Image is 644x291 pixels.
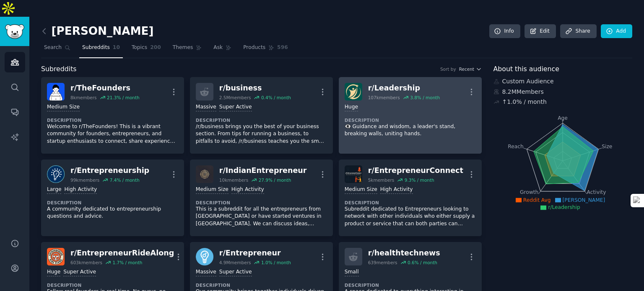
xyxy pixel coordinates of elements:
[219,268,252,276] div: Super Active
[196,186,229,194] div: Medium Size
[345,117,476,123] dt: Description
[345,282,476,288] dt: Description
[196,200,327,206] dt: Description
[64,186,97,194] div: High Activity
[129,41,164,58] a: Topics200
[219,260,251,265] div: 4.9M members
[47,165,65,183] img: Entrepreneurship
[210,41,234,58] a: Ask
[47,282,178,288] dt: Description
[113,44,120,52] span: 10
[112,260,142,265] div: 1.7 % / month
[47,186,61,194] div: Large
[502,98,547,106] div: ↑ 1.0 % / month
[440,66,456,72] div: Sort by
[47,117,178,123] dt: Description
[173,44,193,52] span: Themes
[219,95,251,100] div: 2.5M members
[368,248,440,258] div: r/ healthtechnews
[196,282,327,288] dt: Description
[558,115,568,121] tspan: Age
[219,248,291,258] div: r/ Entrepreneur
[219,165,307,176] div: r/ IndianEntrepreneur
[459,66,474,72] span: Recent
[196,248,213,265] img: Entrepreneur
[47,103,80,111] div: Medium Size
[587,189,606,195] tspan: Activity
[47,206,178,220] p: A community dedicated to entrepreneurship questions and advice.
[459,66,482,72] button: Recent
[493,64,559,75] span: About this audience
[602,143,612,149] tspan: Size
[368,83,440,93] div: r/ Leadership
[196,165,213,183] img: IndianEntrepreneur
[196,206,327,228] p: This is a subreddit for all the entrepreneurs from [GEOGRAPHIC_DATA] or have started ventures in ...
[243,44,265,52] span: Products
[345,123,476,138] p: 👁️‍🗨️ Guidance and wisdom, a leader's stand, breaking walls, uniting hands.
[368,177,395,183] div: 5k members
[170,41,205,58] a: Themes
[63,268,96,276] div: Super Active
[240,41,291,58] a: Products596
[489,24,520,39] a: Info
[493,77,633,86] div: Custom Audience
[339,160,482,236] a: EntrepreneurConnectr/EntrepreneurConnect5kmembers9.3% / monthMedium SizeHigh ActivityDescriptionS...
[213,44,223,52] span: Ask
[70,248,174,258] div: r/ EntrepreneurRideAlong
[368,95,400,100] div: 107k members
[196,123,327,145] p: /r/business brings you the best of your business section. From tips for running a business, to pi...
[525,24,556,39] a: Edit
[523,197,551,203] span: Reddit Avg
[47,200,178,206] dt: Description
[41,77,184,154] a: TheFoundersr/TheFounders8kmembers21.3% / monthMedium SizeDescriptionWelcome to r/TheFounders! Thi...
[219,177,248,183] div: 10k members
[70,177,99,183] div: 99k members
[47,83,65,100] img: TheFounders
[368,165,463,176] div: r/ EntrepreneurConnect
[47,268,60,276] div: Huge
[196,117,327,123] dt: Description
[110,177,140,183] div: 7.4 % / month
[520,189,538,195] tspan: Growth
[70,165,149,176] div: r/ Entrepreneurship
[345,206,476,228] p: Subreddit dedicated to Entrepreneurs looking to network with other individuals who either supply ...
[196,103,216,111] div: Massive
[405,177,434,183] div: 9.3 % / month
[219,83,291,93] div: r/ business
[79,41,123,58] a: Subreddits10
[548,204,580,210] span: r/Leadership
[261,260,291,265] div: 1.0 % / month
[560,24,596,39] a: Share
[345,186,377,194] div: Medium Size
[261,95,291,100] div: 0.4 % / month
[70,83,140,93] div: r/ TheFounders
[601,24,632,39] a: Add
[345,200,476,206] dt: Description
[219,103,252,111] div: Super Active
[410,95,440,100] div: 3.8 % / month
[339,77,482,154] a: Leadershipr/Leadership107kmembers3.8% / monthHugeDescription👁️‍🗨️ Guidance and wisdom, a leader's...
[259,177,291,183] div: 27.9 % / month
[277,44,288,52] span: 596
[41,25,154,38] h2: [PERSON_NAME]
[41,160,184,236] a: Entrepreneurshipr/Entrepreneurship99kmembers7.4% / monthLargeHigh ActivityDescriptionA community ...
[196,268,216,276] div: Massive
[368,260,397,265] div: 639 members
[5,24,24,39] img: GummySearch logo
[508,143,524,149] tspan: Reach
[345,268,359,276] div: Small
[190,160,333,236] a: IndianEntrepreneurr/IndianEntrepreneur10kmembers27.9% / monthMedium SizeHigh ActivityDescriptionT...
[408,260,437,265] div: 0.6 % / month
[82,44,110,52] span: Subreddits
[47,248,65,265] img: EntrepreneurRideAlong
[41,64,77,75] span: Subreddits
[493,88,633,96] div: 8.2M Members
[190,77,333,154] a: r/business2.5Mmembers0.4% / monthMassiveSuper ActiveDescription/r/business brings you the best of...
[563,197,605,203] span: [PERSON_NAME]
[44,44,62,52] span: Search
[47,123,178,145] p: Welcome to r/TheFounders! This is a vibrant community for founders, entrepreneurs, and startup en...
[380,186,413,194] div: High Activity
[107,95,140,100] div: 21.3 % / month
[231,186,264,194] div: High Activity
[150,44,161,52] span: 200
